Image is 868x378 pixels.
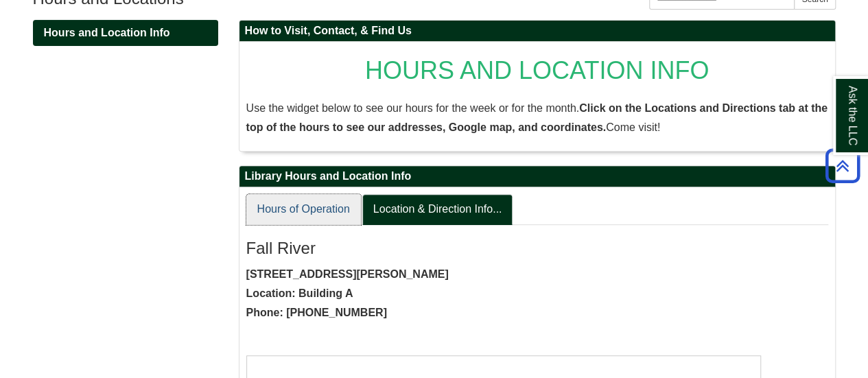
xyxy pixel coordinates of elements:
a: Location & Direction Info... [362,194,513,225]
h3: Fall River [246,239,828,258]
h2: How to Visit, Contact, & Find Us [239,21,835,42]
span: Use the widget below to see our hours for the week or for the month. Come visit! [246,102,828,133]
a: Hours and Location Info [33,20,218,46]
div: Guide Pages [33,20,218,46]
a: Hours of Operation [246,194,361,225]
strong: [STREET_ADDRESS][PERSON_NAME] Location: Building A Phone: [PHONE_NUMBER] [246,268,449,318]
span: HOURS AND LOCATION INFO [365,56,709,84]
h2: Library Hours and Location Info [239,166,835,187]
span: Hours and Location Info [44,27,170,38]
a: Back to Top [821,156,865,175]
strong: Click on the Locations and Directions tab at the top of the hours to see our addresses, Google ma... [246,102,828,133]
